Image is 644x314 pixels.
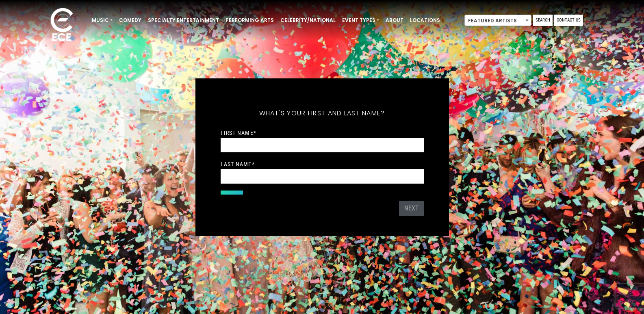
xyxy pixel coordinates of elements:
[339,13,382,27] a: Event Types
[465,15,531,26] span: Featured Artists
[221,160,255,168] label: Last Name
[533,15,553,26] a: Search
[464,15,531,26] span: Featured Artists
[554,15,583,26] a: Contact Us
[41,6,82,45] img: ece_new_logo_whitev2-1.png
[382,13,407,27] a: About
[221,99,424,128] h5: What's your first and last name?
[221,129,256,136] label: First Name
[277,13,339,27] a: Celebrity/National
[116,13,145,27] a: Comedy
[145,13,222,27] a: Specialty Entertainment
[407,13,443,27] a: Locations
[89,13,116,27] a: Music
[222,13,277,27] a: Performing Arts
